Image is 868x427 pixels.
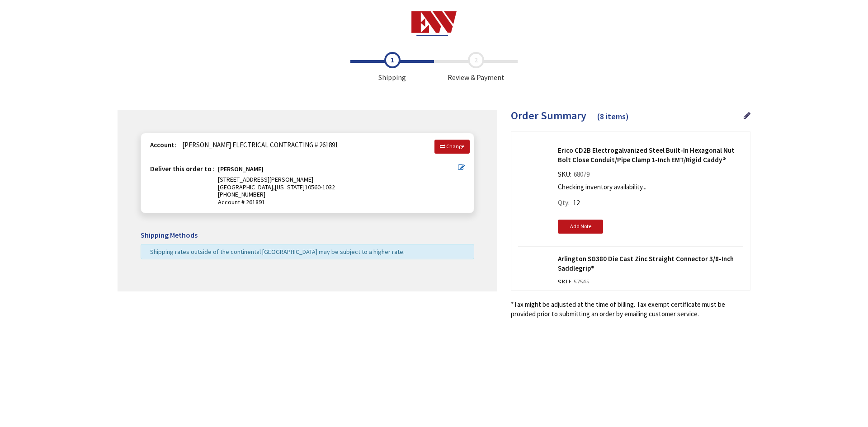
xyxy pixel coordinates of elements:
span: Account # 261891 [218,198,458,206]
p: Checking inventory availability... [558,182,739,192]
span: [US_STATE] [275,183,305,191]
span: Shipping rates outside of the continental [GEOGRAPHIC_DATA] may be subject to a higher rate. [150,248,405,256]
span: [STREET_ADDRESS][PERSON_NAME] [218,175,313,183]
span: Change [446,143,464,150]
div: SKU: [558,169,592,182]
span: [PHONE_NUMBER] [218,190,265,198]
span: 57565 [571,278,592,286]
span: Review & Payment [434,52,518,83]
: *Tax might be adjusted at the time of billing. Tax exempt certificate must be provided prior to s... [511,300,750,319]
span: 68079 [571,170,592,178]
strong: Account: [150,141,176,149]
strong: [PERSON_NAME] [218,165,264,176]
strong: Arlington SG380 Die Cast Zinc Straight Connector 3/8-Inch Saddlegrip® [558,254,743,273]
span: Shipping [350,52,434,83]
img: Electrical Wholesalers, Inc. [411,11,457,36]
span: [PERSON_NAME] ELECTRICAL CONTRACTING # 261891 [178,141,338,149]
span: 10560-1032 [305,183,335,191]
span: (8 items) [597,111,629,122]
span: Qty [558,198,568,207]
span: 12 [573,198,580,207]
strong: Deliver this order to : [150,164,215,173]
span: Order Summary [511,108,586,122]
span: [GEOGRAPHIC_DATA], [218,183,275,191]
strong: Erico CD2B Electrogalvanized Steel Built-In Hexagonal Nut Bolt Close Conduit/Pipe Clamp 1-Inch EM... [558,145,743,165]
div: SKU: [558,277,592,290]
h5: Shipping Methods [141,231,474,239]
a: Change [434,140,470,153]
